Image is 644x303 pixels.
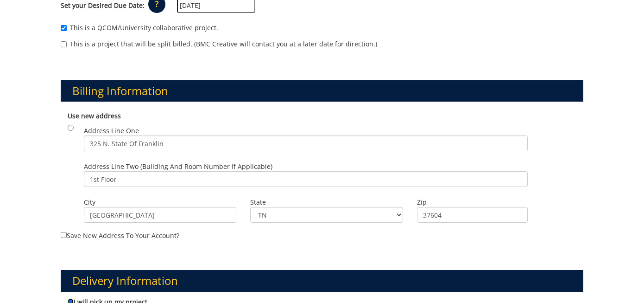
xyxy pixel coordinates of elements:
input: Zip [417,207,528,223]
input: Save new address to your account? [61,232,67,238]
label: Set your Desired Due Date: [61,1,145,10]
b: Use new address [68,111,121,120]
label: City [84,198,236,207]
h3: Delivery Information [61,270,583,291]
input: This is a QCOM/University collaborative project. [61,25,67,31]
label: This is a QCOM/University collaborative project. [61,23,218,32]
input: City [84,207,236,223]
label: State [250,198,403,207]
h3: Billing Information [61,80,583,102]
label: Address Line Two (Building and Room Number if applicable) [84,162,528,187]
input: This is a project that will be split billed. (BMC Creative will contact you at a later date for d... [61,41,67,47]
label: This is a project that will be split billed. (BMC Creative will contact you at a later date for d... [61,39,377,49]
input: Address Line Two (Building and Room Number if applicable) [84,171,528,187]
label: Zip [417,198,528,207]
input: Address Line One [84,135,528,151]
label: Address Line One [84,126,528,151]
